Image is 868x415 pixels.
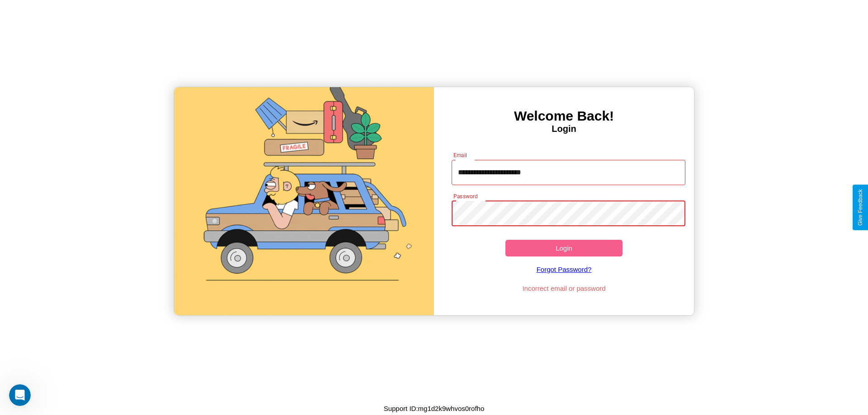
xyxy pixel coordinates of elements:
h3: Welcome Back! [434,108,694,124]
p: Incorrect email or password [447,282,681,294]
h4: Login [434,124,694,134]
div: Give Feedback [857,189,863,226]
a: Forgot Password? [447,256,681,282]
iframe: Intercom live chat [9,384,31,406]
img: gif [174,87,434,315]
label: Password [453,192,477,200]
button: Login [505,240,623,256]
p: Support ID: mg1d2k9whvos0rofho [384,402,485,415]
label: Email [453,151,467,159]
